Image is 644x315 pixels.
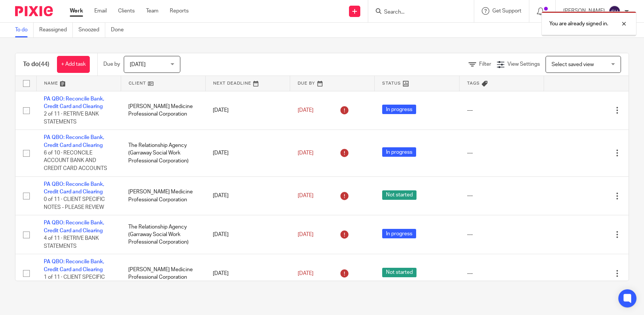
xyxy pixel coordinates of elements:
a: Done [111,23,129,37]
a: Snoozed [78,23,105,37]
a: Clients [118,7,135,15]
h1: To do [23,60,49,68]
td: The Relationship Agency (Garraway Social Work Professional Corporation) [121,215,205,254]
span: [DATE] [298,271,314,276]
span: View Settings [507,62,540,67]
a: PA QBO: Reconcile Bank, Credit Card and Clearing [44,182,104,195]
td: The Relationship Agency (Garraway Social Work Professional Corporation) [121,130,205,176]
span: 2 of 11 · RETRIVE BANK STATEMENTS [44,111,99,125]
img: svg%3E [609,5,621,17]
a: Reassigned [39,23,73,37]
span: [DATE] [298,232,314,237]
div: --- [467,149,536,157]
span: In progress [382,147,416,157]
div: --- [467,192,536,199]
a: + Add task [57,56,90,73]
span: [DATE] [298,193,314,198]
a: Team [146,7,158,15]
span: Filter [479,62,491,67]
span: 0 of 11 · CLIENT SPECIFIC NOTES - PLEASE REVIEW [44,197,105,210]
span: 4 of 11 · RETRIVE BANK STATEMENTS [44,236,99,249]
td: [PERSON_NAME] Medicine Professional Corporation [121,254,205,293]
span: Not started [382,190,417,200]
a: Email [94,7,107,15]
div: --- [467,270,536,277]
span: Tags [467,81,480,85]
td: [DATE] [205,254,290,293]
td: [PERSON_NAME] Medicine Professional Corporation [121,91,205,130]
td: [DATE] [205,91,290,130]
a: To do [15,23,34,37]
td: [DATE] [205,130,290,176]
div: --- [467,231,536,238]
span: In progress [382,229,416,238]
span: [DATE] [130,62,146,67]
div: --- [467,107,536,114]
span: Select saved view [552,62,594,67]
span: 6 of 10 · RECONCILE ACCOUNT BANK AND CREDIT CARD ACCOUNTS [44,150,107,171]
a: PA QBO: Reconcile Bank, Credit Card and Clearing [44,259,104,272]
img: Pixie [15,6,53,16]
span: (44) [39,61,49,67]
span: [DATE] [298,108,314,113]
span: [DATE] [298,150,314,156]
a: PA QBO: Reconcile Bank, Credit Card and Clearing [44,135,104,148]
td: [DATE] [205,215,290,254]
td: [DATE] [205,176,290,215]
td: [PERSON_NAME] Medicine Professional Corporation [121,176,205,215]
a: Work [70,7,83,15]
a: Reports [170,7,189,15]
p: Due by [103,60,120,68]
span: Not started [382,268,417,277]
a: PA QBO: Reconcile Bank, Credit Card and Clearing [44,220,104,233]
span: In progress [382,105,416,114]
p: You are already signed in. [549,20,608,28]
span: 1 of 11 · CLIENT SPECIFIC NOTES - PLEASE REVIEW [44,275,105,288]
a: PA QBO: Reconcile Bank, Credit Card and Clearing [44,96,104,109]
